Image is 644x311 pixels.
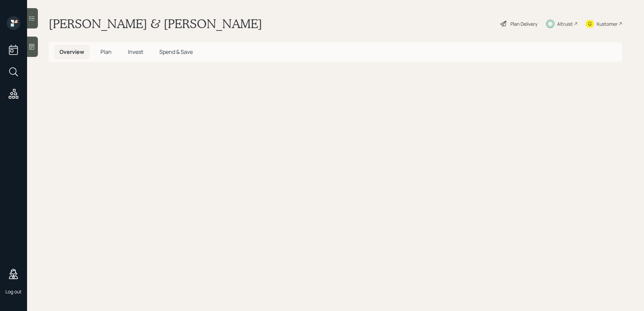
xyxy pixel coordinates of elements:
span: Invest [128,48,143,56]
div: Altruist [557,20,573,27]
div: Plan Delivery [510,20,537,27]
span: Plan [100,48,112,56]
div: Kustomer [597,20,618,27]
div: Log out [5,288,22,295]
span: Overview [60,48,84,56]
h1: [PERSON_NAME] & [PERSON_NAME] [49,16,262,31]
span: Spend & Save [159,48,193,56]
